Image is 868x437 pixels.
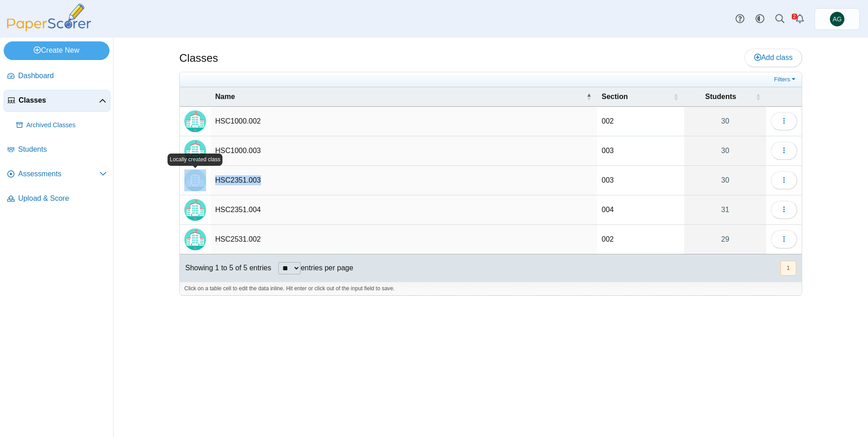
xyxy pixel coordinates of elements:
span: Name [215,93,235,100]
a: Dashboard [4,65,110,87]
a: 29 [684,225,766,254]
span: Dashboard [18,71,107,81]
td: HSC1000.003 [211,136,597,166]
span: Students [18,144,107,154]
td: 003 [597,166,684,195]
a: Archived Classes [13,114,110,136]
td: 002 [597,107,684,136]
div: Click on a table cell to edit the data inline. Hit enter or click out of the input field to save. [180,282,802,295]
span: Asena Goren [830,12,844,26]
span: Classes [19,95,99,105]
span: Upload & Score [18,194,107,204]
div: Showing 1 to 5 of 5 entries [180,254,271,282]
div: Locally created class [168,154,222,166]
a: Assessments [4,164,110,185]
a: Upload & Score [4,188,110,210]
img: Locally created class [184,199,206,221]
a: Classes [4,90,110,112]
td: HSC2351.003 [211,166,597,195]
nav: pagination [779,261,796,276]
span: Assessments [18,169,99,179]
span: Students : Activate to sort [755,87,761,106]
a: 31 [684,195,766,224]
img: Locally created class [184,140,206,162]
span: Add class [754,54,793,61]
a: 30 [684,136,766,165]
img: Locally created class [184,110,206,132]
a: Students [4,139,110,161]
td: HSC1000.002 [211,107,597,136]
img: Locally created class [184,228,206,250]
span: Archived Classes [26,121,107,130]
h1: Classes [179,50,218,66]
a: 30 [684,166,766,195]
label: entries per page [301,264,353,272]
a: PaperScorer [4,25,94,33]
td: HSC2531.002 [211,225,597,254]
img: Locally created class [184,169,206,191]
span: Section : Activate to sort [673,87,679,106]
a: 30 [684,107,766,136]
button: 1 [780,261,796,276]
a: Alerts [790,9,810,29]
span: Students [705,93,736,100]
span: Section [602,93,628,100]
td: 004 [597,195,684,225]
td: HSC2351.004 [211,195,597,225]
a: Asena Goren [814,8,860,30]
img: PaperScorer [4,4,94,31]
td: 002 [597,225,684,254]
a: Add class [745,49,802,67]
a: Filters [772,75,799,84]
span: Name : Activate to invert sorting [586,87,592,106]
a: Create New [4,41,109,60]
td: 003 [597,136,684,166]
span: Asena Goren [833,16,842,22]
